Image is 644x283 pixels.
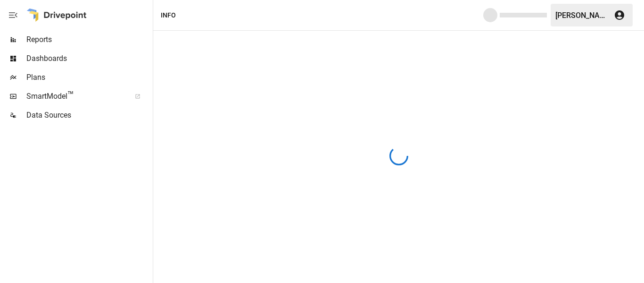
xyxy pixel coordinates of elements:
span: Reports [26,34,151,45]
span: ™ [67,89,74,101]
div: [PERSON_NAME] [555,11,608,20]
span: SmartModel [26,91,124,102]
span: Dashboards [26,53,151,64]
span: Plans [26,72,151,83]
span: Data Sources [26,110,151,121]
